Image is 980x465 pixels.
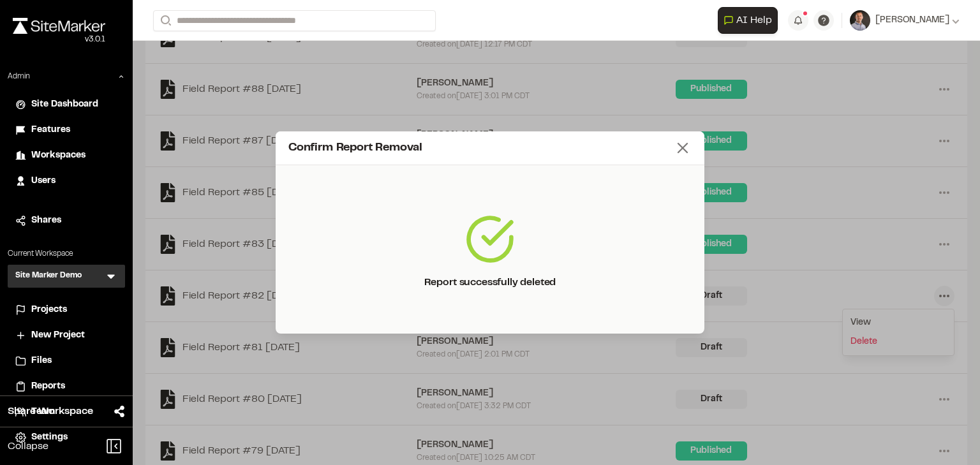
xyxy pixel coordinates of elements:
[15,123,117,137] a: Features
[31,149,85,163] span: Workspaces
[8,404,93,419] span: Share Workspace
[15,270,82,283] h3: Site Marker Demo
[850,10,960,31] button: [PERSON_NAME]
[15,380,117,394] a: Reports
[15,174,117,188] a: Users
[31,174,56,188] span: Users
[850,10,870,31] img: User
[736,13,772,28] span: AI Help
[15,149,117,163] a: Workspaces
[13,18,105,34] img: rebrand.png
[31,328,85,343] span: New Project
[15,328,117,343] a: New Project
[15,303,117,317] a: Projects
[13,34,105,45] div: Oh geez...please don't...
[31,380,65,394] span: Reports
[875,13,949,27] span: [PERSON_NAME]
[31,354,52,368] span: Files
[718,7,783,34] div: Open AI Assistant
[31,123,70,137] span: Features
[15,214,117,228] a: Shares
[153,10,176,31] button: Search
[31,98,98,112] span: Site Dashboard
[15,98,117,112] a: Site Dashboard
[15,354,117,368] a: Files
[8,71,30,82] p: Admin
[718,7,778,34] button: Open AI Assistant
[31,303,67,317] span: Projects
[8,439,48,454] span: Collapse
[8,248,125,260] p: Current Workspace
[31,214,61,228] span: Shares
